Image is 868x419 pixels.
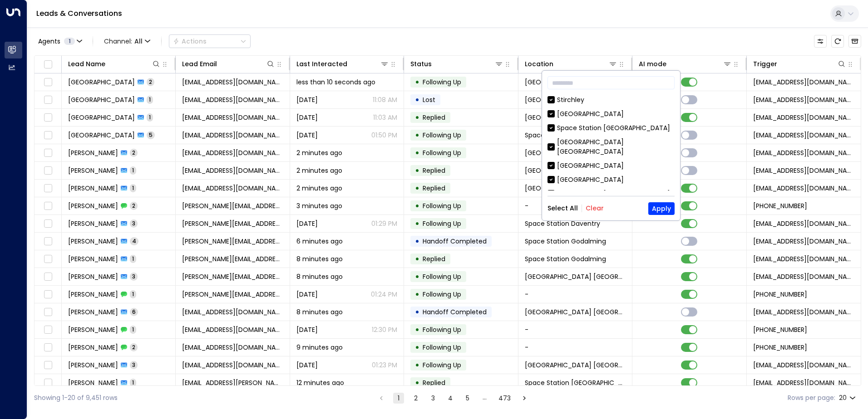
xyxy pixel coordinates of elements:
[130,237,138,245] span: 4
[68,184,118,193] span: Tomasz Dojnikowski
[296,201,342,210] span: 3 minutes ago
[68,131,135,140] span: Vlatka Lake
[42,307,54,318] span: Toggle select row
[423,113,445,122] span: Replied
[68,219,118,228] span: Laura Werrett
[525,95,592,104] span: Space Station Hall Green
[753,219,854,228] span: leads@space-station.co.uk
[753,113,854,122] span: leads@space-station.co.uk
[557,137,675,156] div: [GEOGRAPHIC_DATA] [GEOGRAPHIC_DATA]
[518,286,632,303] td: -
[547,109,675,119] div: [GEOGRAPHIC_DATA]
[68,113,135,122] span: Vlatka Lake
[130,202,138,209] span: 2
[42,183,54,194] span: Toggle select row
[169,34,251,48] button: Actions
[415,216,419,231] div: •
[525,58,553,69] div: Location
[296,307,343,317] span: 8 minutes ago
[814,35,827,48] button: Customize
[415,163,419,178] div: •
[130,361,138,369] span: 3
[415,180,419,196] div: •
[42,289,54,300] span: Toggle select row
[753,201,807,210] span: +447578652125
[296,343,343,352] span: 9 minutes ago
[525,131,626,140] span: Space Station Swiss Cottage
[557,109,624,119] div: [GEOGRAPHIC_DATA]
[182,131,283,140] span: vlatka.lake@space-station.co.uk
[525,58,617,69] div: Location
[410,58,503,69] div: Status
[557,123,670,133] div: Space Station [GEOGRAPHIC_DATA]
[68,166,118,175] span: Hasham Sarwar
[372,361,397,370] p: 01:23 PM
[296,254,343,263] span: 8 minutes ago
[42,165,54,176] span: Toggle select row
[557,161,624,171] div: [GEOGRAPHIC_DATA]
[639,58,666,69] div: AI mode
[64,38,75,45] span: 1
[296,378,344,387] span: 12 minutes ago
[371,290,397,299] p: 01:24 PM
[423,254,445,263] span: Replied
[147,131,155,139] span: 5
[525,307,626,317] span: Space Station St Johns Wood
[557,175,624,185] div: [GEOGRAPHIC_DATA]
[525,272,626,281] span: Space Station Kilburn
[130,290,136,298] span: 1
[848,35,861,48] button: Archived Leads
[415,287,419,302] div: •
[42,130,54,141] span: Toggle select row
[68,201,118,210] span: Laura Werrett
[130,149,138,156] span: 2
[371,219,397,228] p: 01:29 PM
[423,219,461,228] span: Following Up
[42,200,54,212] span: Toggle select row
[296,148,342,157] span: 2 minutes ago
[147,113,153,121] span: 1
[182,254,283,263] span: lucy.graham@outlook.com
[147,78,154,86] span: 2
[68,272,118,281] span: Oliver Pollasky
[648,202,675,215] button: Apply
[415,234,419,249] div: •
[423,237,487,246] span: Handoff Completed
[182,95,283,104] span: vlatka.lake@space-station.co.uk
[182,343,283,352] span: rama742@hotmail.com
[296,219,318,228] span: Aug 24, 2025
[479,393,490,404] div: …
[296,325,318,334] span: Aug 23, 2025
[415,340,419,355] div: •
[423,95,435,104] span: Lost
[182,148,283,157] span: hsarwar4237@gmail.com
[753,184,854,193] span: leads@space-station.co.uk
[519,393,530,404] button: Go to next page
[423,378,445,387] span: Replied
[557,189,670,199] div: Space Station [GEOGRAPHIC_DATA]
[42,59,54,70] span: Toggle select all
[130,343,138,351] span: 2
[415,251,419,267] div: •
[68,254,118,263] span: Lucy Graham
[42,377,54,389] span: Toggle select row
[372,325,397,334] p: 12:30 PM
[42,342,54,353] span: Toggle select row
[753,378,854,387] span: leads@space-station.co.uk
[410,58,432,69] div: Status
[373,113,397,122] p: 11:03 AM
[423,148,461,157] span: Following Up
[42,112,54,123] span: Toggle select row
[296,184,342,193] span: 2 minutes ago
[753,307,854,317] span: leads@space-station.co.uk
[182,272,283,281] span: oliver.pollasky@gmail.com
[182,219,283,228] span: l.werrett@yahoo.com
[130,379,136,386] span: 1
[42,236,54,247] span: Toggle select row
[296,361,318,370] span: Aug 24, 2025
[753,166,854,175] span: leads@space-station.co.uk
[423,272,461,281] span: Following Up
[525,237,606,246] span: Space Station Godalming
[788,393,835,403] label: Rows per page:
[130,273,138,280] span: 3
